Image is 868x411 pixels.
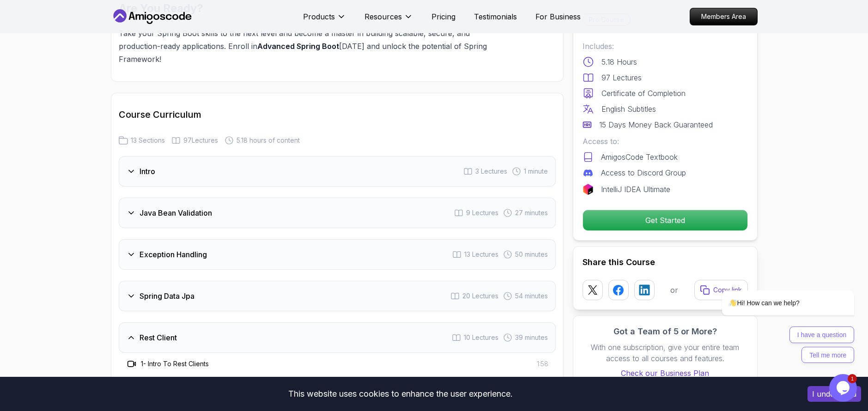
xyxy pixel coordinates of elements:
[583,41,748,52] p: Includes:
[515,250,548,259] span: 50 minutes
[690,8,758,25] a: Members Area
[119,156,556,187] button: Intro3 Lectures 1 minute
[140,290,194,302] h3: Spring Data Jpa
[601,72,642,83] p: 97 Lectures
[692,207,859,369] iframe: chat widget
[474,11,517,22] a: Testimonials
[583,368,748,379] a: Check our Business Plan
[537,359,548,369] span: 1:58
[140,207,212,218] h3: Java Bean Validation
[601,151,678,163] p: AmigosCode Textbook
[583,325,748,338] h3: Got a Team of 5 or More?
[431,11,455,22] a: Pricing
[119,239,556,270] button: Exception Handling13 Lectures 50 minutes
[140,166,155,177] h3: Intro
[583,184,594,195] img: jetbrains logo
[464,250,498,259] span: 13 Lectures
[119,27,512,66] p: Take your Spring Boot skills to the next level and become a master in building scalable, secure, ...
[583,342,748,364] p: With one subscription, give your entire team access to all courses and features.
[515,208,548,218] span: 27 minutes
[466,208,498,218] span: 9 Lectures
[119,322,556,353] button: Rest Client10 Lectures 39 minutes
[601,184,670,195] p: IntelliJ IDEA Ultimate
[131,136,165,145] span: 13 Sections
[475,167,507,176] span: 3 Lectures
[141,359,209,369] h3: 1 - Intro To Rest Clients
[303,11,335,22] p: Products
[7,384,794,404] div: This website uses cookies to enhance the user experience.
[601,56,637,67] p: 5.18 Hours
[670,284,678,296] p: or
[140,332,177,343] h3: Rest Client
[583,210,748,231] button: Get Started
[829,374,859,402] iframe: chat widget
[583,210,747,230] p: Get Started
[119,198,556,228] button: Java Bean Validation9 Lectures 27 minutes
[690,8,757,25] p: Members Area
[524,167,548,176] span: 1 minute
[462,291,498,301] span: 20 Lectures
[237,136,300,145] span: 5.18 hours of content
[515,333,548,342] span: 39 minutes
[303,11,346,30] button: Products
[257,42,339,51] strong: Advanced Spring Boot
[583,256,748,269] h2: Share this Course
[535,11,581,22] a: For Business
[515,291,548,301] span: 54 minutes
[601,167,686,178] p: Access to Discord Group
[464,333,498,342] span: 10 Lectures
[601,88,686,99] p: Certificate of Completion
[364,11,413,30] button: Resources
[583,136,748,147] p: Access to:
[119,108,556,121] h2: Course Curriculum
[140,249,207,260] h3: Exception Handling
[119,281,556,311] button: Spring Data Jpa20 Lectures 54 minutes
[364,11,402,22] p: Resources
[599,119,713,130] p: 15 Days Money Back Guaranteed
[807,386,861,402] button: Accept cookies
[601,103,656,115] p: English Subtitles
[183,136,218,145] span: 97 Lectures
